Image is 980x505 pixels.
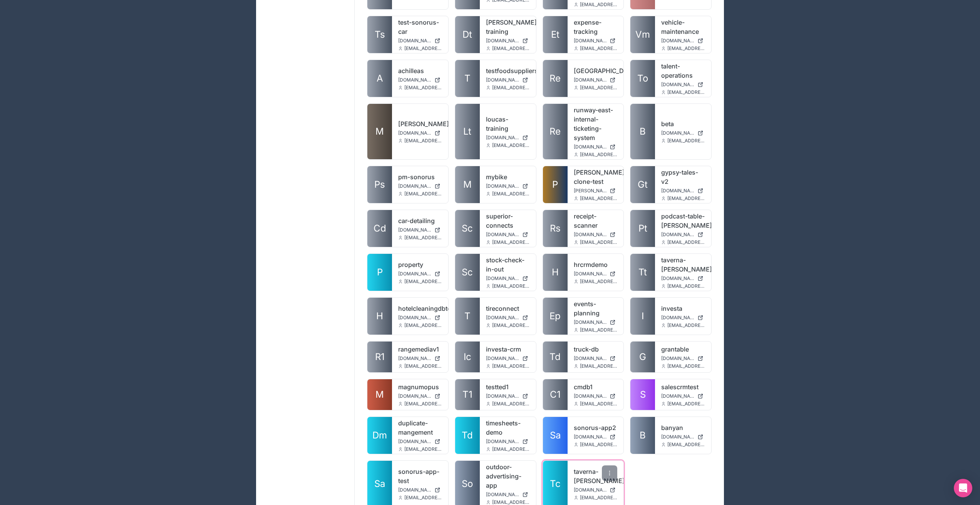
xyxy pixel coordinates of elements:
span: Cd [374,222,386,235]
a: H [543,254,568,291]
span: [DOMAIN_NAME] [486,438,519,445]
span: [DOMAIN_NAME] [574,38,607,44]
a: Ep [543,298,568,335]
a: M [455,166,480,203]
a: [DOMAIN_NAME] [398,393,442,399]
a: [DOMAIN_NAME] [574,144,618,150]
a: achilleas [398,66,442,75]
a: [DOMAIN_NAME] [486,315,530,321]
span: [DOMAIN_NAME] [486,135,519,141]
a: I [630,298,655,335]
a: [DOMAIN_NAME][PERSON_NAME] [661,275,705,282]
a: testfoodsuppliers [486,66,530,75]
a: P [543,166,568,203]
span: [DOMAIN_NAME] [398,315,431,321]
a: Vm [630,16,655,53]
a: beta [661,119,705,128]
span: Sc [462,266,473,278]
span: [PERSON_NAME][DOMAIN_NAME] [574,188,607,194]
span: [EMAIL_ADDRESS][DOMAIN_NAME] [667,322,705,328]
span: [EMAIL_ADDRESS][DOMAIN_NAME] [404,446,442,452]
a: [DOMAIN_NAME] [661,393,705,399]
span: [DOMAIN_NAME] [574,434,607,440]
a: Tt [630,254,655,291]
a: S [630,379,655,410]
a: [DOMAIN_NAME] [574,77,618,83]
span: [EMAIL_ADDRESS][DOMAIN_NAME] [580,327,618,333]
span: [DOMAIN_NAME] [486,315,519,321]
a: [DOMAIN_NAME][PERSON_NAME] [574,487,618,493]
span: Pt [638,222,647,235]
span: Td [549,351,561,363]
span: [EMAIL_ADDRESS][DOMAIN_NAME] [667,195,705,202]
span: [EMAIL_ADDRESS][DOMAIN_NAME] [492,85,530,91]
span: [DOMAIN_NAME] [486,232,519,238]
a: [PERSON_NAME]-training [486,18,530,36]
a: runway-east-internal-ticketing-system [574,105,618,142]
span: [EMAIL_ADDRESS][DOMAIN_NAME] [404,278,442,285]
span: [EMAIL_ADDRESS][DOMAIN_NAME] [580,363,618,369]
span: [EMAIL_ADDRESS][DOMAIN_NAME] [404,191,442,197]
span: [EMAIL_ADDRESS][DOMAIN_NAME] [492,363,530,369]
a: magnumopus [398,382,442,392]
span: M [375,125,384,138]
span: [EMAIL_ADDRESS][DOMAIN_NAME] [404,495,442,501]
span: Et [551,28,560,41]
a: [DOMAIN_NAME] [661,82,705,88]
span: Gt [638,178,648,191]
a: talent-operations [661,62,705,80]
a: G [630,342,655,372]
a: Dt [455,16,480,53]
a: test-sonorus-car [398,18,442,36]
a: Et [543,16,568,53]
span: [DOMAIN_NAME] [486,77,519,83]
a: B [630,104,655,159]
span: [DOMAIN_NAME][PERSON_NAME] [661,232,694,238]
span: [DOMAIN_NAME] [398,183,431,189]
span: [DOMAIN_NAME] [661,315,694,321]
a: [DOMAIN_NAME] [398,227,442,233]
span: Re [549,125,561,138]
span: M [463,178,472,191]
span: Ps [374,178,385,191]
span: [DOMAIN_NAME] [574,393,607,399]
span: Re [549,72,561,85]
a: [DOMAIN_NAME] [486,232,530,238]
a: M [367,379,392,410]
a: banyan [661,423,705,432]
a: property [398,260,442,269]
a: sonorus-app2 [574,423,618,432]
span: G [639,351,646,363]
a: [DOMAIN_NAME] [661,188,705,194]
a: gypsy-tales-v2 [661,168,705,186]
a: truck-db [574,345,618,354]
a: testted1 [486,382,530,392]
a: [DOMAIN_NAME] [398,355,442,362]
a: investa [661,304,705,313]
a: Gt [630,166,655,203]
span: [EMAIL_ADDRESS][DOMAIN_NAME] [580,239,618,245]
a: mybike [486,172,530,182]
span: T1 [462,388,472,401]
span: [EMAIL_ADDRESS][DOMAIN_NAME] [404,401,442,407]
a: Pt [630,210,655,247]
a: [DOMAIN_NAME] [398,130,442,136]
span: Vm [635,28,650,41]
span: [DOMAIN_NAME] [661,38,694,44]
a: [DOMAIN_NAME] [574,271,618,277]
a: podcast-table-[PERSON_NAME] [661,212,705,230]
a: [DOMAIN_NAME] [486,77,530,83]
span: [DOMAIN_NAME] [661,434,694,440]
a: [DOMAIN_NAME] [486,355,530,362]
span: [EMAIL_ADDRESS][DOMAIN_NAME] [492,239,530,245]
a: vehicle-maintenance [661,18,705,36]
span: [EMAIL_ADDRESS][DOMAIN_NAME] [667,138,705,144]
a: car-detailing [398,216,442,225]
a: receipt-scanner [574,212,618,230]
span: So [462,478,473,490]
a: [DOMAIN_NAME] [486,135,530,141]
span: [DOMAIN_NAME] [486,275,519,282]
a: [DOMAIN_NAME] [661,38,705,44]
span: [DOMAIN_NAME] [486,393,519,399]
span: [EMAIL_ADDRESS][DOMAIN_NAME] [580,495,618,501]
